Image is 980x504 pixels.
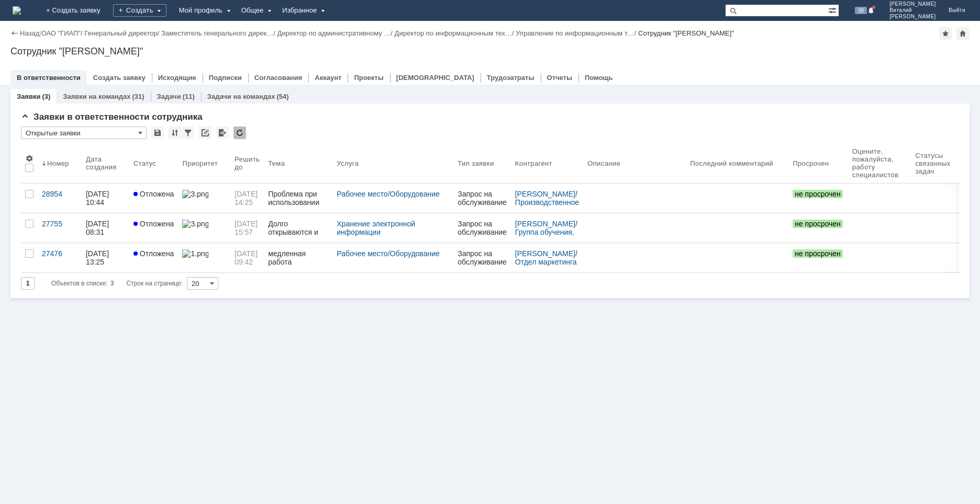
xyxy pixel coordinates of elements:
img: 3.png [182,190,208,198]
a: 1.png [178,243,230,272]
th: Статус [129,143,179,184]
a: Директор по административному … [277,29,391,37]
th: Номер [38,143,82,184]
a: не просрочен [788,243,848,272]
th: Контрагент [511,143,583,184]
span: не просрочен [793,249,843,258]
div: 27755 [42,220,77,228]
i: Строк на странице: [51,277,183,290]
a: Заместитель генерального дирек… [161,29,273,37]
div: / [516,29,638,37]
div: Описание [587,159,620,167]
div: Тема [268,159,285,167]
div: Запрос на обслуживание [458,190,507,207]
div: (3) [42,93,50,100]
div: Сотрудник "[PERSON_NAME]" [638,29,734,37]
div: (31) [132,93,144,100]
div: Создать [113,4,166,17]
a: [DATE] 09:42 [230,243,264,272]
a: Хранение электронной информации [337,220,417,236]
div: Статус [133,159,156,167]
div: Обновлять список [233,127,246,139]
span: 38 [855,7,867,14]
span: [DATE] 09:42 [235,249,260,266]
div: Добавить в избранное [939,27,952,40]
div: | [39,29,41,37]
span: Отложена [133,249,174,258]
div: (11) [183,93,195,100]
a: Помощь [585,74,612,82]
a: Запрос на обслуживание [453,213,511,243]
div: [DATE] 08:31 [86,220,111,236]
div: [DATE] 13:25 [86,249,111,266]
a: Долго открываются и сохраняются файлы в сетевой папке [264,213,332,243]
th: Дата создания [82,143,129,184]
a: [DATE] 10:44 [82,184,129,213]
div: Услуга [337,159,360,167]
div: Долго открываются и сохраняются файлы в сетевой папке [268,220,328,236]
div: / [395,29,516,37]
a: Отложена [129,213,179,243]
a: 3.png [178,213,230,243]
th: Услуга [332,143,453,184]
div: Фильтрация... [182,127,194,139]
a: Директор по информационным тех… [395,29,512,37]
span: Отложена [133,190,174,198]
div: 27476 [42,249,77,258]
div: Дата создания [86,155,117,171]
a: Запрос на обслуживание [453,184,511,213]
a: Создать заявку [93,74,146,82]
div: / [41,29,85,37]
div: Скопировать ссылку на список [199,127,211,139]
div: Приоритет [182,159,218,167]
a: [DATE] 15:57 [230,213,264,243]
th: Приоритет [178,143,230,184]
div: (54) [277,93,289,100]
div: Экспорт списка [216,127,229,139]
div: 28954 [42,190,77,198]
span: Заявки в ответственности сотрудника [21,112,203,122]
span: Расширенный поиск [828,5,839,15]
div: Запрос на обслуживание [458,249,507,266]
div: / [161,29,277,37]
img: logo [13,6,21,15]
th: Oцените, пожалуйста, работу специалистов [848,143,911,184]
a: не просрочен [788,213,848,243]
a: Отложена [129,184,179,213]
span: [PERSON_NAME] [889,1,936,7]
a: Задачи на командах [207,93,275,100]
img: 1.png [182,249,208,258]
a: Генеральный директор [84,29,157,37]
div: [DATE] 10:44 [86,190,111,207]
span: Объектов в списке: [51,280,107,287]
a: [PERSON_NAME] [515,220,575,228]
a: Заявки на командах [63,93,130,100]
a: Рабочее место/Оборудование [337,249,439,258]
a: Управление по информационным т… [516,29,634,37]
span: [DATE] 14:25 [235,190,260,207]
a: Отдел маркетинга [515,258,577,266]
div: Проблема при использовании гарнитуры на компьютере [PERSON_NAME] [268,190,328,207]
div: Просрочен [793,159,829,167]
a: 3.png [178,184,230,213]
div: Oцените, пожалуйста, работу специалистов [852,147,899,179]
a: Аккаунт [315,74,341,82]
a: Отчеты [547,74,573,82]
div: / [515,220,579,236]
a: Согласования [254,74,303,82]
div: Контрагент [515,159,552,167]
a: Перейти на домашнюю страницу [13,6,21,15]
div: / [84,29,161,37]
div: Последний комментарий [690,159,773,167]
a: Назад [20,29,39,37]
div: / [515,190,579,207]
span: не просрочен [793,220,843,228]
div: Сортировка... [169,127,181,139]
span: [PERSON_NAME] [889,14,936,20]
a: Рабочее место/Оборудование [337,190,439,198]
div: Тип заявки [458,159,494,167]
div: Статусы связанных задач [915,152,950,175]
a: [PERSON_NAME] [515,190,575,198]
a: Проекты [354,74,383,82]
a: [PERSON_NAME] [515,249,575,258]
